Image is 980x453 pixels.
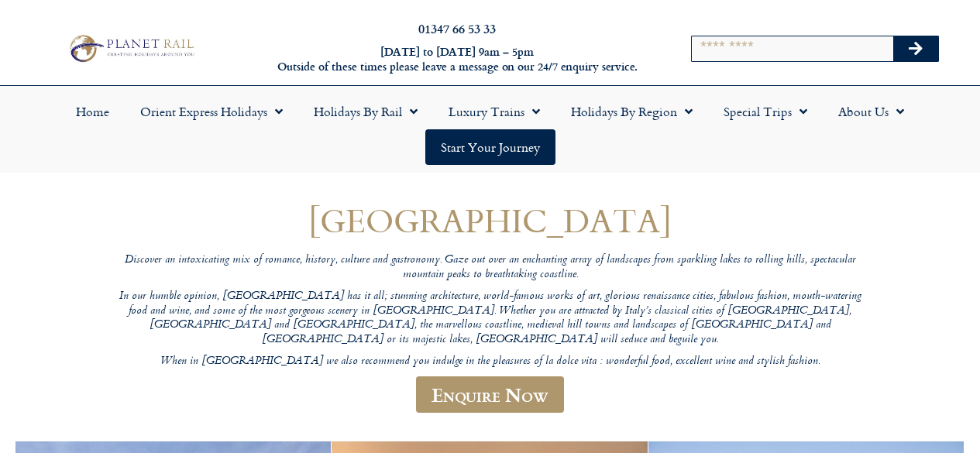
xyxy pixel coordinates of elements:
[64,32,198,64] img: Planet Rail Train Holidays Logo
[416,376,564,413] a: Enquire Now
[265,45,649,74] h6: [DATE] to [DATE] 9am – 5pm Outside of these times please leave a message on our 24/7 enquiry serv...
[433,94,555,129] a: Luxury Trains
[8,94,972,165] nav: Menu
[60,94,125,129] a: Home
[119,253,862,282] p: Discover an intoxicating mix of romance, history, culture and gastronomy. Gaze out over an enchan...
[555,94,708,129] a: Holidays by Region
[119,202,862,239] h1: [GEOGRAPHIC_DATA]
[425,129,555,165] a: Start your Journey
[125,94,298,129] a: Orient Express Holidays
[823,94,920,129] a: About Us
[708,94,823,129] a: Special Trips
[893,36,938,61] button: Search
[119,355,862,369] p: When in [GEOGRAPHIC_DATA] we also recommend you indulge in the pleasures of la dolce vita : wonde...
[298,94,433,129] a: Holidays by Rail
[119,290,862,348] p: In our humble opinion, [GEOGRAPHIC_DATA] has it all; stunning architecture, world-famous works of...
[418,19,496,37] a: 01347 66 53 33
